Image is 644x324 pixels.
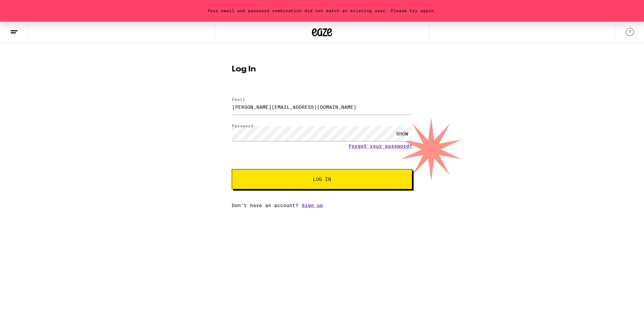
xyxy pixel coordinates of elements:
[232,124,253,128] label: Password
[232,203,412,208] div: Don't have an account?
[349,143,412,149] a: Forgot your password?
[302,203,323,208] a: Sign up
[392,126,412,141] div: SHOW
[313,177,331,182] span: Log In
[232,97,245,101] label: Email
[4,5,49,10] span: Hi. Need any help?
[232,65,412,73] h1: Log In
[232,169,412,189] button: Log In
[232,99,412,115] input: Email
